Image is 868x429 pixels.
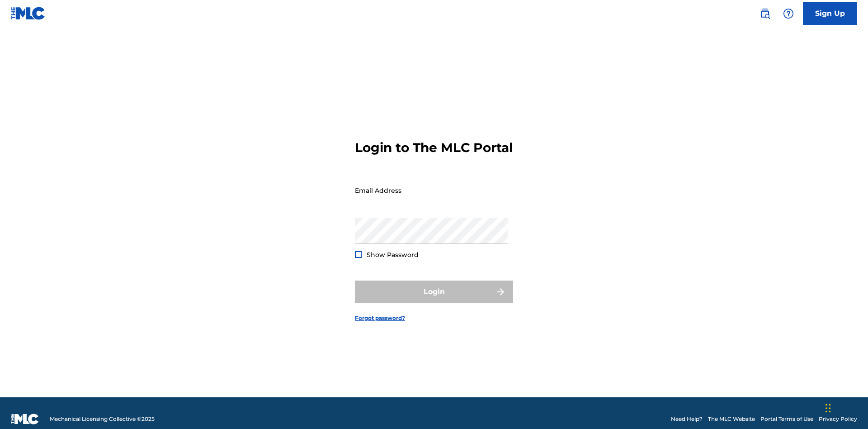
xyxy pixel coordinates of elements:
[819,415,857,423] a: Privacy Policy
[823,386,868,429] iframe: Chat Widget
[756,5,774,23] a: Public Search
[50,415,155,423] span: Mechanical Licensing Collective © 2025
[11,414,39,424] img: logo
[355,140,513,156] h3: Login to The MLC Portal
[11,7,46,20] img: MLC Logo
[760,415,813,423] a: Portal Terms of Use
[355,314,405,322] a: Forgot password?
[826,395,831,422] div: Drag
[779,5,797,23] div: Help
[803,2,857,25] a: Sign Up
[783,8,794,19] img: help
[759,8,770,19] img: search
[367,251,419,259] span: Show Password
[671,415,703,423] a: Need Help?
[708,415,755,423] a: The MLC Website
